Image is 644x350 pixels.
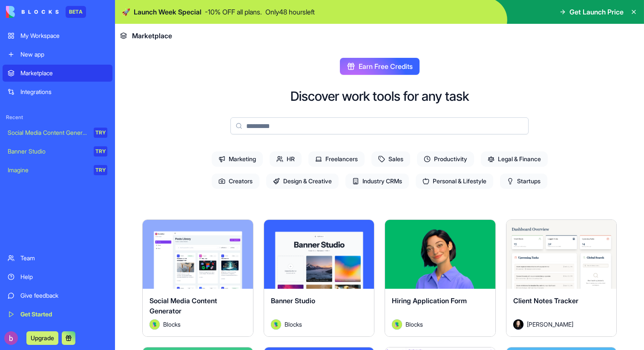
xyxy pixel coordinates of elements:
h2: Discover work tools for any task [290,88,469,104]
span: Creators [212,174,259,189]
span: Sales [371,151,410,167]
span: Legal & Finance [481,151,548,167]
span: Earn Free Credits [359,61,413,71]
span: Blocks [163,320,181,329]
div: BETA [66,6,86,18]
div: New app [20,50,107,59]
a: Client Notes TrackerAvatar[PERSON_NAME] [506,219,617,337]
span: Social Media Content Generator [149,296,217,315]
a: Hiring Application FormAvatarBlocks [385,219,496,337]
span: Freelancers [308,151,365,167]
a: My Workspace [3,27,112,44]
span: Industry CRMs [345,174,409,189]
span: 🚀 [122,7,130,17]
div: Integrations [20,88,107,96]
a: Social Media Content GeneratorAvatarBlocks [142,219,253,337]
a: Social Media Content GeneratorTRY [3,124,112,141]
span: Hiring Application Form [392,296,467,305]
img: Avatar [513,319,523,330]
span: Recent [3,114,112,121]
div: Social Media Content Generator [8,128,88,137]
span: Design & Creative [266,174,339,189]
span: Launch Week Special [134,7,201,17]
div: TRY [94,128,107,138]
p: - 10 % OFF all plans. [205,7,262,17]
a: Help [3,268,112,285]
a: Marketplace [3,65,112,82]
span: Marketing [212,151,263,167]
div: Banner Studio [8,147,88,156]
div: Give feedback [20,291,107,300]
div: Help [20,273,107,281]
span: Banner Studio [271,296,315,305]
div: Marketplace [20,69,107,77]
a: Give feedback [3,287,112,304]
a: Banner StudioTRY [3,143,112,160]
span: Blocks [405,320,423,329]
div: Team [20,254,107,262]
span: HR [270,151,302,167]
a: ImagineTRY [3,162,112,179]
div: Imagine [8,166,88,174]
img: Avatar [271,319,281,330]
span: [PERSON_NAME] [527,320,573,329]
span: Blocks [285,320,302,329]
div: TRY [94,146,107,157]
div: My Workspace [20,31,107,40]
img: ACg8ocLUzD5xe6s7YL0iooiWYDWLWB7FF5czTPRttaky4YFCyKt7fw=s96-c [4,331,18,345]
img: logo [6,6,59,18]
a: Integrations [3,83,112,100]
span: Startups [500,174,547,189]
button: Upgrade [26,331,58,345]
div: Get Started [20,310,107,319]
span: Get Launch Price [569,7,624,17]
a: Get Started [3,306,112,323]
a: Banner StudioAvatarBlocks [264,219,375,337]
a: Team [3,250,112,267]
button: Earn Free Credits [340,58,420,75]
img: Avatar [392,319,402,330]
span: Personal & Lifestyle [416,174,493,189]
span: Productivity [417,151,474,167]
p: Only 48 hours left [265,7,315,17]
span: Marketplace [132,31,172,41]
a: New app [3,46,112,63]
span: Client Notes Tracker [513,296,578,305]
a: BETA [6,6,86,18]
img: Avatar [149,319,160,330]
a: Upgrade [26,333,58,342]
div: TRY [94,165,107,175]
